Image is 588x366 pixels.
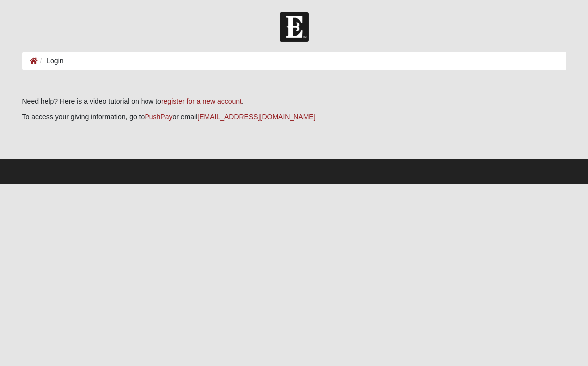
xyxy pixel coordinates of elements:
[280,12,309,42] img: Church of Eleven22 Logo
[197,113,315,121] a: [EMAIL_ADDRESS][DOMAIN_NAME]
[161,97,242,105] a: register for a new account
[145,113,172,121] a: PushPay
[22,96,566,107] p: Need help? Here is a video tutorial on how to .
[22,112,566,122] p: To access your giving information, go to or email
[38,56,64,66] li: Login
